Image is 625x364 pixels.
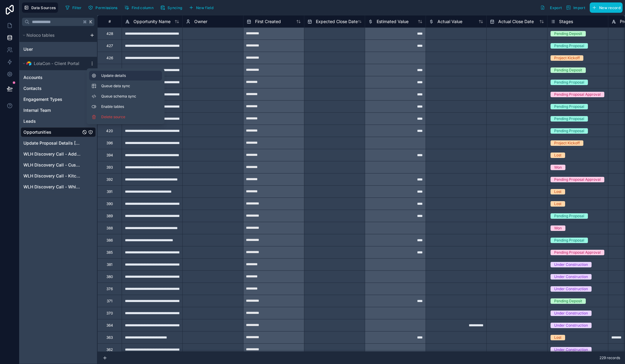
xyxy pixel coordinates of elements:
[554,177,601,182] div: Pending Proposal Approval
[554,165,562,170] div: Won
[106,226,113,231] div: 388
[554,323,588,328] div: Under Construction
[554,116,584,122] div: Pending Proposal
[106,177,113,182] div: 392
[101,94,145,99] span: Queue schema sync
[590,2,623,13] button: New record
[106,153,113,158] div: 394
[437,19,462,25] span: Actual Value
[554,31,582,36] div: Pending Deposit
[106,68,113,73] div: 425
[133,19,171,25] span: Opportunity Name
[106,214,113,218] div: 389
[89,81,162,91] button: Queue data sync
[101,73,160,78] span: Update details
[89,112,162,122] button: Delete source
[554,67,582,73] div: Pending Deposit
[187,3,216,12] button: New field
[89,71,162,81] button: Update details
[554,92,601,97] div: Pending Proposal Approval
[106,250,113,255] div: 385
[106,56,113,60] div: 426
[498,19,534,25] span: Actual Close Date
[106,141,113,146] div: 396
[554,55,580,61] div: Project Kickoff
[554,43,584,49] div: Pending Proposal
[559,19,573,25] span: Stages
[554,286,588,292] div: Under Construction
[554,140,580,146] div: Project Kickoff
[106,43,113,48] div: 427
[106,238,113,243] div: 386
[101,115,145,119] span: Delete source
[107,299,112,304] div: 371
[573,5,585,10] span: Import
[554,80,584,85] div: Pending Proposal
[106,274,113,279] div: 380
[86,3,122,12] a: Permissions
[194,19,207,25] span: Owner
[22,2,58,13] button: Data Sources
[587,2,623,13] a: New record
[554,335,561,340] div: Lost
[63,3,84,12] button: Filter
[554,225,562,231] div: Won
[554,298,582,304] div: Pending Deposit
[158,3,184,12] button: Syncing
[554,347,588,352] div: Under Construction
[107,189,112,194] div: 391
[102,19,117,24] div: #
[554,201,561,207] div: Lost
[554,311,588,316] div: Under Construction
[158,3,187,12] a: Syncing
[89,102,162,112] button: Enable tables
[101,104,160,109] span: Enable tables
[86,3,119,12] button: Permissions
[255,19,281,25] span: First Created
[106,165,113,170] div: 393
[89,91,162,101] button: Queue schema sync
[95,5,117,10] span: Permissions
[106,347,113,352] div: 362
[107,262,112,267] div: 381
[106,335,113,340] div: 363
[564,2,587,13] button: Import
[106,31,113,36] div: 428
[106,129,113,133] div: 420
[377,19,409,25] span: Estimated Value
[132,5,154,10] span: Find column
[72,5,82,10] span: Filter
[554,189,561,194] div: Lost
[31,5,56,10] span: Data Sources
[106,287,113,291] div: 376
[167,5,182,10] span: Syncing
[554,104,584,109] div: Pending Proposal
[106,201,113,206] div: 390
[599,355,620,360] span: 229 records
[554,262,588,267] div: Under Construction
[554,128,584,134] div: Pending Proposal
[554,153,561,158] div: Lost
[122,3,156,12] button: Find column
[554,238,584,243] div: Pending Proposal
[89,20,93,24] span: K
[106,311,113,316] div: 370
[316,19,358,25] span: Expected Close Date
[550,5,562,10] span: Export
[554,274,588,280] div: Under Construction
[599,5,620,10] span: New record
[554,250,601,255] div: Pending Proposal Approval
[106,323,113,328] div: 364
[554,213,584,219] div: Pending Proposal
[101,84,145,88] span: Queue data sync
[538,2,564,13] button: Export
[196,5,213,10] span: New field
